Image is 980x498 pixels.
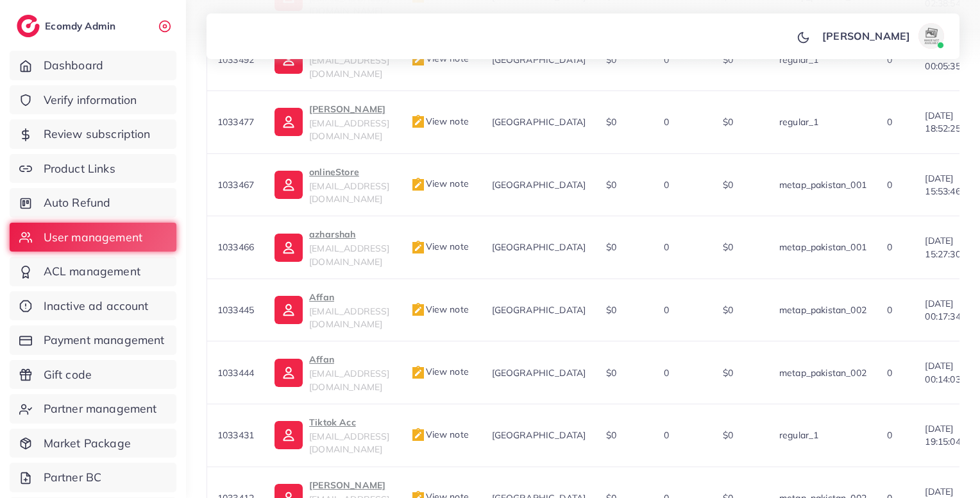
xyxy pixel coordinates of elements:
[925,422,960,449] span: [DATE] 19:15:04
[45,20,119,32] h2: Ecomdy Admin
[309,477,389,493] p: [PERSON_NAME]
[275,108,303,136] img: ic-user-info.36bf1079.svg
[723,179,733,191] span: $0
[10,257,176,286] a: ACL management
[10,394,176,424] a: Partner management
[44,400,157,417] span: Partner management
[217,116,254,128] span: 1033477
[606,304,616,316] span: $0
[10,188,176,218] a: Auto Refund
[410,241,469,252] span: View note
[275,421,303,449] img: ic-user-info.36bf1079.svg
[723,367,733,379] span: $0
[309,117,389,142] span: [EMAIL_ADDRESS][DOMAIN_NAME]
[275,164,389,206] a: onlineStore[EMAIL_ADDRESS][DOMAIN_NAME]
[309,305,389,330] span: [EMAIL_ADDRESS][DOMAIN_NAME]
[309,431,389,455] span: [EMAIL_ADDRESS][DOMAIN_NAME]
[925,172,960,198] span: [DATE] 15:53:46
[887,116,892,128] span: 0
[410,304,469,315] span: View note
[44,298,149,314] span: Inactive ad account
[492,179,586,191] span: [GEOGRAPHIC_DATA]
[918,23,944,49] img: avatar
[664,179,669,191] span: 0
[779,429,818,441] span: regular_1
[309,415,389,430] p: Tiktok Acc
[606,179,616,191] span: $0
[410,178,469,189] span: View note
[664,116,669,128] span: 0
[309,368,389,392] span: [EMAIL_ADDRESS][DOMAIN_NAME]
[10,325,176,355] a: Payment management
[779,116,818,128] span: regular_1
[925,297,960,323] span: [DATE] 00:17:34
[217,304,254,316] span: 1033445
[309,55,389,79] span: [EMAIL_ADDRESS][DOMAIN_NAME]
[10,51,176,80] a: Dashboard
[410,114,426,130] img: admin_note.cdd0b510.svg
[925,234,960,261] span: [DATE] 15:27:30
[309,101,389,117] p: [PERSON_NAME]
[44,469,102,486] span: Partner BC
[10,85,176,115] a: Verify information
[410,177,426,193] img: admin_note.cdd0b510.svg
[217,241,254,253] span: 1033466
[723,429,733,441] span: $0
[44,366,92,383] span: Gift code
[10,291,176,321] a: Inactive ad account
[309,164,389,180] p: onlineStore
[492,429,586,441] span: [GEOGRAPHIC_DATA]
[275,234,303,262] img: ic-user-info.36bf1079.svg
[44,435,131,452] span: Market Package
[606,429,616,441] span: $0
[410,429,469,440] span: View note
[44,194,111,211] span: Auto Refund
[309,243,389,267] span: [EMAIL_ADDRESS][DOMAIN_NAME]
[664,367,669,379] span: 0
[10,360,176,390] a: Gift code
[10,119,176,149] a: Review subscription
[309,180,389,205] span: [EMAIL_ADDRESS][DOMAIN_NAME]
[723,116,733,128] span: $0
[44,332,165,348] span: Payment management
[10,154,176,184] a: Product Links
[275,359,303,387] img: ic-user-info.36bf1079.svg
[410,427,426,443] img: admin_note.cdd0b510.svg
[10,429,176,458] a: Market Package
[10,463,176,492] a: Partner BC
[217,179,254,191] span: 1033467
[309,227,389,242] p: azharshah
[217,367,254,379] span: 1033444
[309,289,389,305] p: Affan
[44,126,151,142] span: Review subscription
[410,365,426,381] img: admin_note.cdd0b510.svg
[887,429,892,441] span: 0
[815,23,949,49] a: [PERSON_NAME]avatar
[664,241,669,253] span: 0
[492,304,586,316] span: [GEOGRAPHIC_DATA]
[492,241,586,253] span: [GEOGRAPHIC_DATA]
[410,240,426,255] img: admin_note.cdd0b510.svg
[664,304,669,316] span: 0
[275,289,389,331] a: Affan[EMAIL_ADDRESS][DOMAIN_NAME]
[664,429,669,441] span: 0
[606,241,616,253] span: $0
[17,15,40,37] img: logo
[925,359,960,386] span: [DATE] 00:14:03
[275,296,303,324] img: ic-user-info.36bf1079.svg
[44,57,103,74] span: Dashboard
[887,367,892,379] span: 0
[44,229,142,246] span: User management
[10,223,176,252] a: User management
[887,179,892,191] span: 0
[723,241,733,253] span: $0
[492,116,586,128] span: [GEOGRAPHIC_DATA]
[779,367,866,379] span: metap_pakistan_002
[925,109,960,135] span: [DATE] 18:52:25
[217,429,254,441] span: 1033431
[275,227,389,268] a: azharshah[EMAIL_ADDRESS][DOMAIN_NAME]
[44,160,115,177] span: Product Links
[275,171,303,199] img: ic-user-info.36bf1079.svg
[887,304,892,316] span: 0
[606,367,616,379] span: $0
